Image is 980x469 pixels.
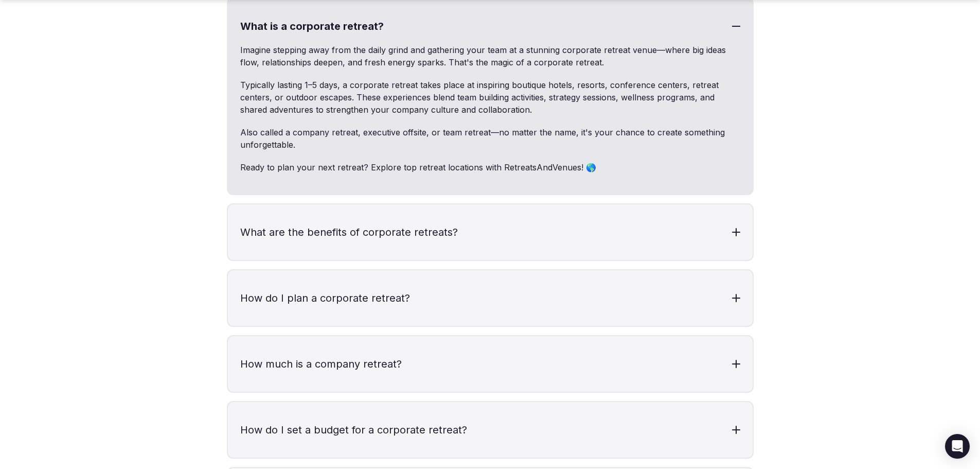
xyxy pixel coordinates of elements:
[945,434,970,459] div: Open Intercom Messenger
[240,126,740,151] p: Also called a company retreat, executive offsite, or team retreat—no matter the name, it's your c...
[228,402,753,458] h3: How do I set a budget for a corporate retreat?
[228,270,753,326] h3: How do I plan a corporate retreat?
[240,161,740,173] p: Ready to plan your next retreat? Explore top retreat locations with RetreatsAndVenues! 🌎
[228,336,753,392] h3: How much is a company retreat?
[228,204,753,260] h3: What are the benefits of corporate retreats?
[240,44,740,68] p: Imagine stepping away from the daily grind and gathering your team at a stunning corporate retrea...
[240,79,740,116] p: Typically lasting 1–5 days, a corporate retreat takes place at inspiring boutique hotels, resorts...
